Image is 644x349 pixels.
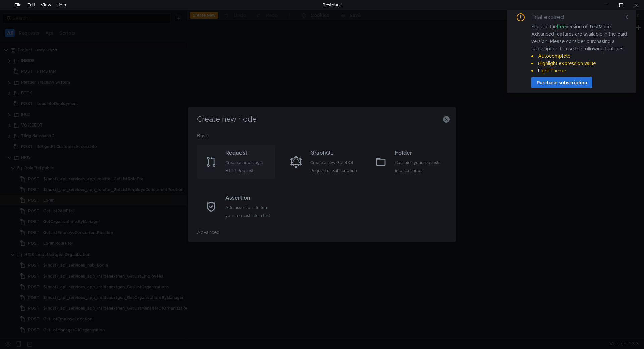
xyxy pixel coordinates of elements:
h3: Create new node [196,115,448,123]
li: Autocomplete [531,52,628,60]
div: Add assertions to turn your request into a test [225,204,273,220]
div: You use the version of TestMace. Advanced features are available in the paid version. Please cons... [531,23,628,74]
li: Highlight expression value [531,60,628,67]
div: Folder [395,149,443,157]
div: Create a new single HTTP Request [225,159,273,175]
button: Purchase subscription [531,77,592,88]
div: Create a new GraphQL Request or Subscription [310,159,358,175]
li: Light Theme [531,67,628,74]
div: GraphQL [310,149,358,157]
div: Basic [197,132,447,145]
div: Combine your requests into scenarios [395,159,443,175]
div: Trial expired [531,13,572,21]
div: Advanced [197,228,447,242]
span: free [557,23,566,30]
div: Request [225,149,273,157]
div: Assertion [225,194,273,202]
